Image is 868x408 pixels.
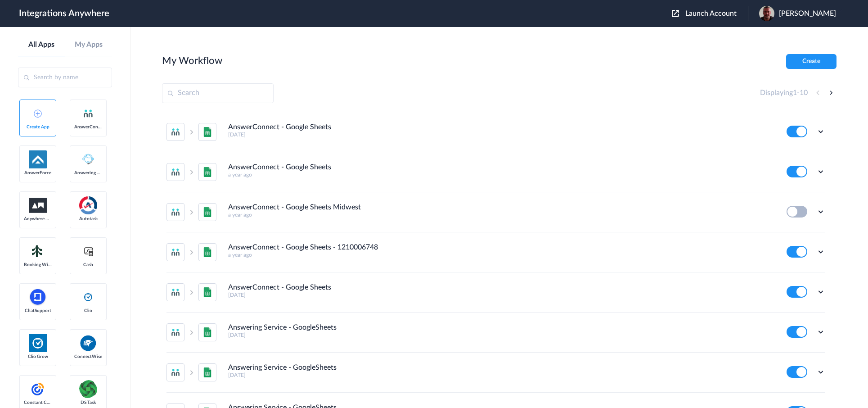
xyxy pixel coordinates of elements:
img: connectwise.png [79,334,97,352]
span: 10 [800,89,808,96]
h4: AnswerConnect - Google Sheets [228,283,331,292]
img: launch-acct-icon.svg [672,10,679,17]
span: Clio [74,308,102,313]
img: af-app-logo.svg [29,150,47,168]
h5: [DATE] [228,131,774,138]
h5: a year ago [228,252,774,258]
img: Clio.jpg [29,334,47,352]
span: AnswerForce [24,170,52,176]
h5: a year ago [228,172,774,178]
h5: [DATE] [228,332,774,338]
span: Booking Widget [24,262,52,267]
span: ChatSupport [24,308,52,313]
span: 1 [793,89,797,96]
span: Answering Service [74,170,102,176]
input: Search by name [18,68,112,87]
h4: AnswerConnect - Google Sheets [228,163,331,172]
h2: My Workflow [162,55,222,67]
span: [PERSON_NAME] [779,9,836,18]
img: clio-logo.svg [83,292,94,303]
img: Setmore_Logo.svg [29,243,47,259]
img: Answering_service.png [79,150,97,168]
h4: AnswerConnect - Google Sheets [228,123,331,131]
img: distributedSource.png [79,380,97,398]
a: All Apps [18,41,65,49]
img: chatsupport-icon.svg [29,288,47,306]
h1: Integrations Anywhere [19,8,109,19]
img: answerconnect-logo.svg [83,108,94,119]
h4: Displaying - [760,89,808,97]
img: add-icon.svg [34,109,42,118]
span: Constant Contact [24,400,52,405]
span: Launch Account [685,10,737,17]
img: constant-contact.svg [29,380,47,398]
img: aww.png [29,198,47,213]
h4: Answering Service - GoogleSheets [228,363,337,372]
img: 3f0b932c-96d9-4d28-a08b-7ffbe1b8673f.png [759,6,774,21]
span: Create App [24,124,52,130]
h4: Answering Service - GoogleSheets [228,323,337,332]
h5: a year ago [228,212,774,218]
button: Launch Account [672,9,748,18]
button: Create [786,54,837,69]
h4: AnswerConnect - Google Sheets - 1210006748 [228,243,378,252]
span: ConnectWise [74,354,102,359]
span: DS Task [74,400,102,405]
img: cash-logo.svg [83,246,94,257]
span: Clio Grow [24,354,52,359]
h5: [DATE] [228,292,774,298]
span: AnswerConnect [74,124,102,130]
img: autotask.png [79,196,97,214]
span: Cash [74,262,102,267]
h4: AnswerConnect - Google Sheets Midwest [228,203,361,212]
input: Search [162,83,274,103]
span: Autotask [74,216,102,222]
span: Anywhere Works [24,216,52,222]
a: My Apps [65,41,112,49]
h5: [DATE] [228,372,774,378]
